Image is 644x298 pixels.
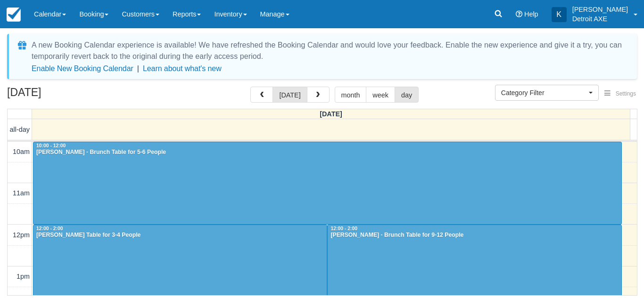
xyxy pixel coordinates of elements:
[36,226,63,231] span: 12:00 - 2:00
[552,7,567,22] div: K
[13,231,30,239] span: 12pm
[10,126,30,133] span: all-day
[272,87,307,103] button: [DATE]
[36,232,324,239] div: [PERSON_NAME] Table for 3-4 People
[7,87,126,104] h2: [DATE]
[36,149,619,156] div: [PERSON_NAME] - Brunch Table for 5-6 People
[32,64,133,73] button: Enable New Booking Calendar
[137,64,139,72] span: |
[320,110,342,118] span: [DATE]
[366,87,395,103] button: week
[599,87,642,101] button: Settings
[13,189,30,197] span: 11am
[516,11,522,17] i: Help
[395,87,419,103] button: day
[572,14,628,24] p: Detroit AXE
[7,8,21,22] img: checkfront-main-nav-mini-logo.png
[330,226,357,231] span: 12:00 - 2:00
[495,85,599,101] button: Category Filter
[36,143,66,148] span: 10:00 - 12:00
[143,64,222,72] a: Learn about what's new
[17,273,30,280] span: 1pm
[572,5,628,14] p: [PERSON_NAME]
[33,142,622,225] a: 10:00 - 12:00[PERSON_NAME] - Brunch Table for 5-6 People
[616,90,636,97] span: Settings
[330,232,619,239] div: [PERSON_NAME] - Brunch Table for 9-12 People
[501,88,586,97] span: Category Filter
[524,10,538,18] span: Help
[32,40,626,62] div: A new Booking Calendar experience is available! We have refreshed the Booking Calendar and would ...
[335,87,367,103] button: month
[13,148,30,155] span: 10am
